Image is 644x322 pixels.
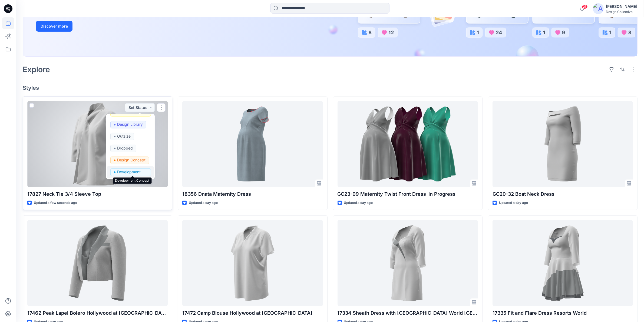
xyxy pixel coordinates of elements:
p: 17472 Camp Blouse Hollywood at [GEOGRAPHIC_DATA] [182,309,323,317]
div: Design Collective [606,10,637,14]
h4: Styles [23,85,638,91]
button: Discover more [36,21,72,32]
p: 17827 Neck Tie 3/4 Sleeve Top [27,190,168,198]
p: Design Concept [117,157,146,164]
p: Updated a few seconds ago [34,200,77,206]
a: 18356 Dnata Maternity Dress [182,101,323,187]
p: Development Concept [117,168,147,175]
a: 17462 Peak Lapel Bolero Hollywood at Pen National [27,220,168,306]
a: 17827 Neck Tie 3/4 Sleeve Top [27,101,168,187]
p: 17334 Sheath Dress with [GEOGRAPHIC_DATA] World [GEOGRAPHIC_DATA] [338,309,478,317]
a: 17334 Sheath Dress with Lapel Resorts World NYC [338,220,478,306]
p: Updated a day ago [344,200,373,206]
h2: Explore [23,65,50,74]
p: GC23-09 Maternity Twist Front Dress_In Progress [338,190,478,198]
span: 21 [582,5,588,9]
p: Dropped [117,145,133,152]
a: GC23-09 Maternity Twist Front Dress_In Progress [338,101,478,187]
a: GC20-32 Boat Neck Dress [493,101,633,187]
p: Updated a day ago [499,200,528,206]
a: 17335 Fit and Flare Dress Resorts World [493,220,633,306]
a: Discover more [36,21,158,32]
p: Outsize [117,133,131,140]
p: 17462 Peak Lapel Bolero Hollywood at [GEOGRAPHIC_DATA] [27,309,168,317]
div: [PERSON_NAME] [606,3,637,10]
a: 17472 Camp Blouse Hollywood at Pen National [182,220,323,306]
p: Design Library [117,121,143,128]
p: Updated a day ago [189,200,218,206]
p: 18356 Dnata Maternity Dress [182,190,323,198]
p: GC20-32 Boat Neck Dress [493,190,633,198]
img: avatar [593,3,604,14]
p: 17335 Fit and Flare Dress Resorts World [493,309,633,317]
